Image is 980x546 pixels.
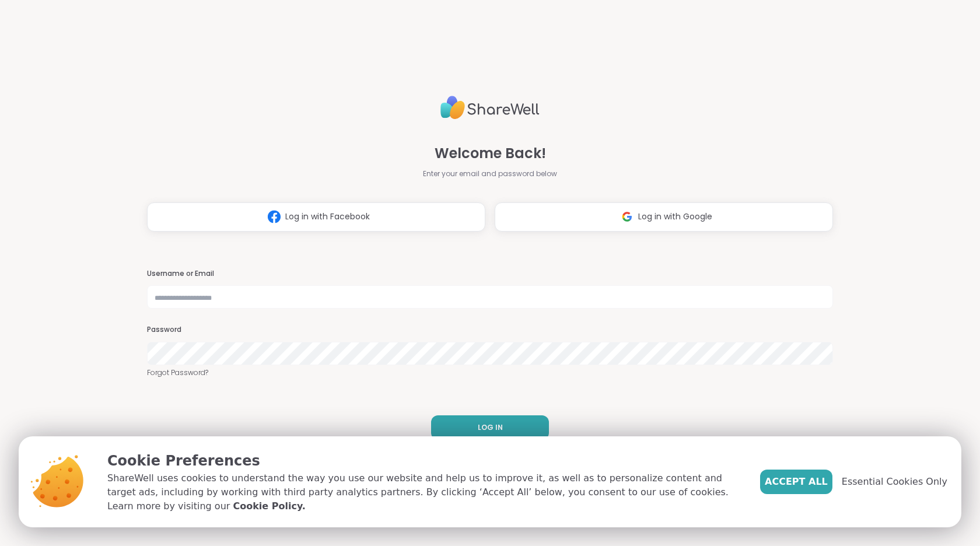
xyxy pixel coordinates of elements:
button: Accept All [760,470,832,494]
span: Log in with Facebook [285,211,370,223]
span: LOG IN [478,422,503,433]
h3: Password [147,325,833,335]
a: Forgot Password? [147,367,833,378]
img: ShareWell Logomark [263,206,285,228]
h3: Username or Email [147,269,833,279]
img: ShareWell Logo [440,91,540,124]
button: LOG IN [431,415,549,440]
button: Log in with Google [495,202,833,232]
img: ShareWell Logomark [616,206,638,228]
p: Cookie Preferences [107,450,741,471]
span: Enter your email and password below [423,169,557,179]
span: Accept All [765,475,828,489]
span: Essential Cookies Only [842,475,947,489]
p: ShareWell uses cookies to understand the way you use our website and help us to improve it, as we... [107,471,741,513]
span: Log in with Google [638,211,712,223]
a: Cookie Policy. [233,499,305,513]
button: Log in with Facebook [147,202,485,232]
span: Welcome Back! [435,143,546,164]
